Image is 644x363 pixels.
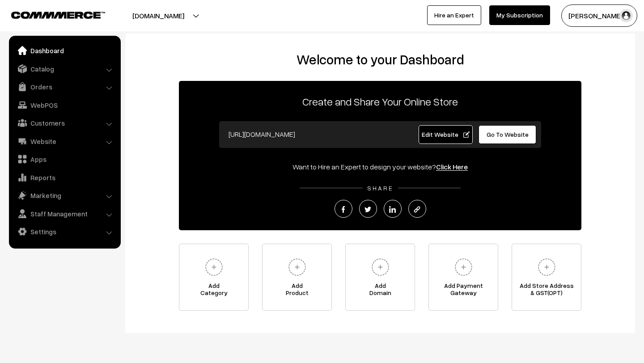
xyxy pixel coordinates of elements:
[487,131,529,138] span: Go To Website
[368,255,393,279] img: plus.svg
[11,12,105,18] img: COMMMERCE
[179,161,581,172] div: Want to Hire an Expert to design your website?
[263,282,331,300] span: Add Product
[363,184,398,192] span: SHARE
[422,131,470,138] span: Edit Website
[134,51,626,68] h2: Welcome to your Dashboard
[179,244,249,311] a: AddCategory
[11,224,118,240] a: Settings
[534,255,559,279] img: plus.svg
[619,9,633,22] img: user
[11,187,118,203] a: Marketing
[489,5,550,25] a: My Subscription
[512,282,581,300] span: Add Store Address & GST(OPT)
[285,255,309,279] img: plus.svg
[561,4,637,27] button: [PERSON_NAME]
[202,255,226,279] img: plus.svg
[262,244,332,311] a: AddProduct
[428,244,498,311] a: Add PaymentGateway
[11,42,118,59] a: Dashboard
[451,255,476,279] img: plus.svg
[101,4,216,27] button: [DOMAIN_NAME]
[179,282,248,300] span: Add Category
[479,125,536,144] a: Go To Website
[346,282,415,300] span: Add Domain
[436,162,468,171] a: Click Here
[11,9,89,20] a: COMMMERCE
[429,282,498,300] span: Add Payment Gateway
[11,79,118,95] a: Orders
[512,244,581,311] a: Add Store Address& GST(OPT)
[11,61,118,77] a: Catalog
[345,244,415,311] a: AddDomain
[11,133,118,149] a: Website
[419,125,473,144] a: Edit Website
[11,97,118,113] a: WebPOS
[11,206,118,222] a: Staff Management
[11,169,118,186] a: Reports
[11,115,118,131] a: Customers
[427,5,481,25] a: Hire an Expert
[179,93,581,110] p: Create and Share Your Online Store
[11,151,118,167] a: Apps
